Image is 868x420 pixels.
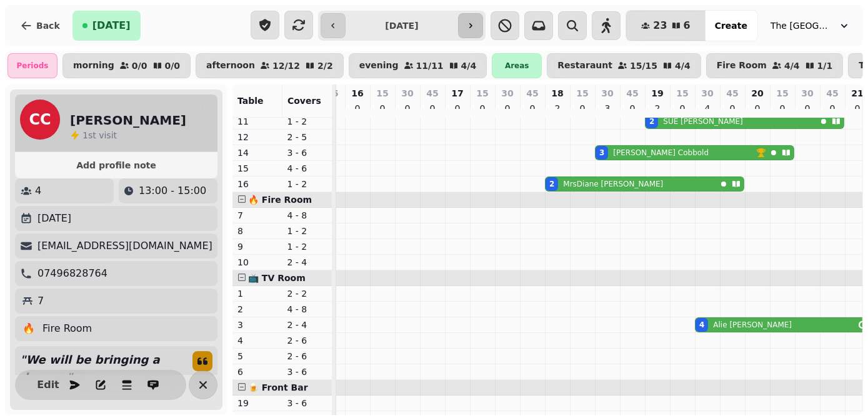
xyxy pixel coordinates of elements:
[802,102,812,115] p: 0
[676,87,688,100] p: 15
[476,87,488,100] p: 15
[706,53,844,78] button: Fire Room4/41/1
[165,61,181,70] p: 0 / 0
[653,21,667,31] span: 23
[237,240,277,253] p: 9
[7,53,57,78] div: Periods
[41,380,56,390] span: Edit
[402,102,412,115] p: 0
[42,321,92,336] p: Fire Room
[237,319,277,331] p: 3
[751,87,763,100] p: 20
[563,179,663,189] p: MrsDiane [PERSON_NAME]
[36,21,60,30] span: Back
[376,87,388,100] p: 15
[237,334,277,347] p: 4
[684,21,691,31] span: 6
[416,61,444,70] p: 11 / 11
[287,178,327,190] p: 1 - 2
[72,11,141,41] button: [DATE]
[602,102,612,115] p: 3
[73,61,114,71] p: morning
[502,102,512,115] p: 0
[37,266,107,281] p: 07496828764
[551,87,563,100] p: 18
[630,61,657,70] p: 15 / 15
[777,102,787,115] p: 0
[701,87,713,100] p: 30
[37,238,212,254] p: [EMAIL_ADDRESS][DOMAIN_NAME]
[349,53,487,78] button: evening11/114/4
[287,397,327,409] p: 3 - 6
[817,61,833,70] p: 1 / 1
[287,209,327,222] p: 4 - 8
[37,294,44,309] p: 7
[627,102,637,115] p: 0
[287,131,327,143] p: 2 - 5
[852,102,862,115] p: 0
[352,102,362,115] p: 0
[35,183,41,198] p: 4
[237,225,277,237] p: 8
[248,382,308,392] span: 🍺 Front Bar
[451,87,463,100] p: 17
[527,102,537,115] p: 0
[287,225,327,237] p: 1 - 2
[763,14,858,37] button: The [GEOGRAPHIC_DATA]
[526,87,538,100] p: 45
[36,372,61,397] button: Edit
[626,11,705,41] button: 236
[501,87,513,100] p: 30
[248,273,306,283] span: 📺 TV Room
[30,161,202,170] span: Add profile note
[287,256,327,269] p: 2 - 4
[477,102,487,115] p: 0
[726,87,738,100] p: 45
[715,21,747,30] span: Create
[10,11,70,41] button: Back
[82,129,117,141] p: visit
[727,102,737,115] p: 0
[649,116,654,126] div: 2
[317,61,333,70] p: 2 / 2
[557,61,612,71] p: Restaraunt
[287,240,327,253] p: 1 - 2
[492,53,542,78] div: Areas
[139,183,206,198] p: 13:00 - 15:00
[713,320,792,330] p: Alie [PERSON_NAME]
[377,102,387,115] p: 0
[287,96,321,106] span: Covers
[206,61,255,71] p: afternoon
[287,319,327,331] p: 2 - 4
[705,11,757,41] button: Create
[452,102,462,115] p: 0
[287,366,327,378] p: 3 - 6
[237,162,277,175] p: 15
[776,87,788,100] p: 15
[237,366,277,378] p: 6
[237,115,277,128] p: 11
[699,320,704,330] div: 4
[663,116,743,126] p: SUE [PERSON_NAME]
[613,148,709,158] p: [PERSON_NAME] Cobbold
[248,195,312,205] span: 🔥 Fire Room
[652,102,662,115] p: 2
[287,303,327,315] p: 4 - 8
[237,303,277,315] p: 2
[549,179,554,189] div: 2
[237,209,277,222] p: 7
[237,131,277,143] p: 12
[20,157,212,173] button: Add profile note
[675,61,691,70] p: 4 / 4
[82,130,88,140] span: 1
[237,256,277,269] p: 10
[801,87,813,100] p: 30
[784,61,800,70] p: 4 / 4
[426,87,438,100] p: 45
[401,87,413,100] p: 30
[461,61,477,70] p: 4 / 4
[577,102,587,115] p: 0
[552,102,562,115] p: 2
[132,61,147,70] p: 0 / 0
[237,146,277,159] p: 14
